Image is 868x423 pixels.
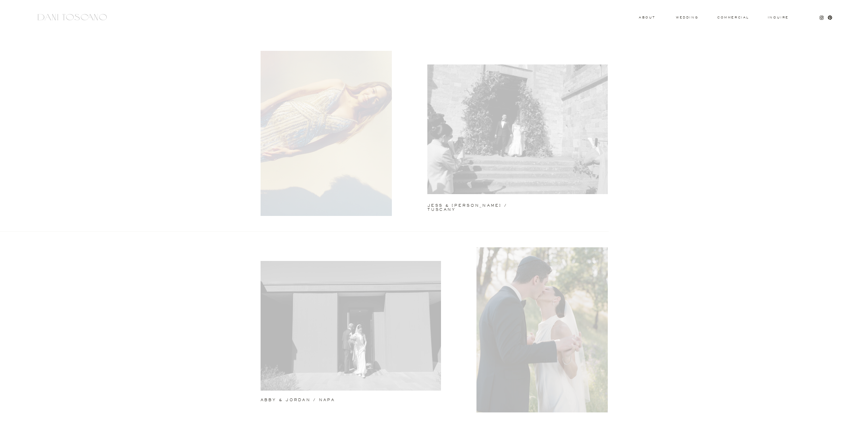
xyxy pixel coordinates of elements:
[767,16,789,19] a: Inquire
[717,16,749,19] a: commercial
[676,16,698,18] a: wedding
[261,398,379,403] a: abby & jordan / napa
[639,16,654,18] a: About
[427,204,534,206] a: jess & [PERSON_NAME] / tuscany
